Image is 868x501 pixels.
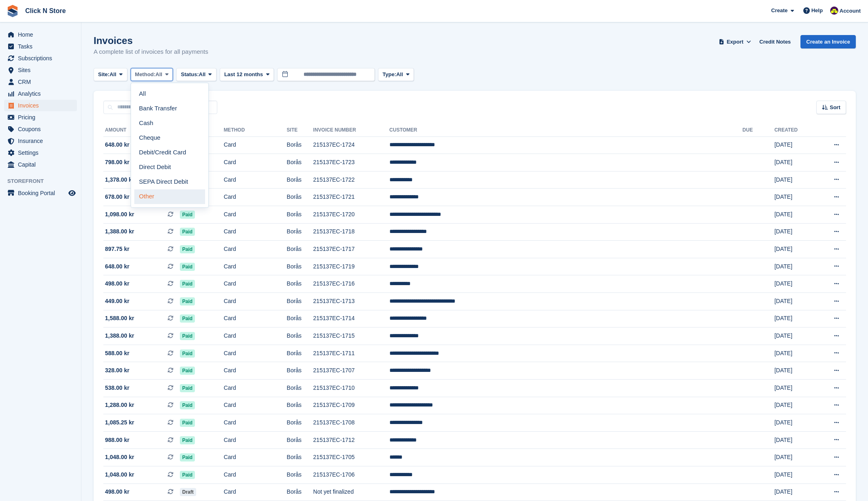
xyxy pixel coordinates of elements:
span: Paid [180,453,195,461]
span: Draft [180,488,196,496]
td: Card [224,154,287,171]
span: All [109,70,116,79]
td: [DATE] [774,154,816,171]
span: 648.00 kr [105,141,129,149]
td: 215137EC-1706 [313,466,389,483]
span: All [396,70,403,79]
span: Coupons [18,123,67,135]
button: Status: All [176,68,216,81]
td: [DATE] [774,258,816,275]
span: Status: [181,70,199,79]
span: 1,378.00 kr [105,176,134,184]
td: [DATE] [774,327,816,345]
td: Borås [287,362,313,380]
th: Due [743,124,774,137]
button: Type: All [378,68,414,81]
span: Paid [180,419,195,427]
button: Last 12 months [220,68,274,81]
td: 215137EC-1724 [313,136,389,154]
span: 538.00 kr [105,384,129,392]
span: 897.75 kr [105,245,129,253]
span: 1,388.00 kr [105,227,134,236]
span: Paid [180,211,195,219]
td: Card [224,206,287,224]
span: Type: [383,70,396,79]
a: Cheque [134,130,205,145]
a: All [134,86,205,101]
span: Paid [180,436,195,444]
td: [DATE] [774,189,816,206]
span: Paid [180,332,195,340]
a: Debit/Credit Card [134,145,205,160]
td: Borås [287,431,313,449]
td: 215137EC-1709 [313,397,389,414]
td: Borås [287,380,313,397]
td: Card [224,414,287,432]
td: [DATE] [774,362,816,380]
td: Borås [287,414,313,432]
span: Paid [180,297,195,305]
a: menu [4,187,77,199]
a: menu [4,53,77,64]
span: Paid [180,349,195,358]
span: Sort [830,103,840,112]
th: Created [774,124,816,137]
td: 215137EC-1710 [313,380,389,397]
td: [DATE] [774,293,816,310]
td: [DATE] [774,345,816,362]
a: Credit Notes [756,35,794,48]
span: Paid [180,228,195,236]
span: Create [771,7,787,15]
td: 215137EC-1705 [313,449,389,466]
span: Home [18,29,67,40]
span: 1,048.00 kr [105,470,134,479]
span: 1,048.00 kr [105,453,134,461]
span: CRM [18,76,67,88]
a: Click N Store [22,4,69,18]
span: 1,288.00 kr [105,401,134,409]
td: Card [224,189,287,206]
td: Card [224,345,287,362]
a: menu [4,41,77,52]
td: [DATE] [774,310,816,327]
span: 648.00 kr [105,262,129,271]
span: Sites [18,64,67,76]
a: menu [4,112,77,123]
span: Help [811,7,823,15]
td: [DATE] [774,241,816,258]
span: Paid [180,280,195,288]
th: Site [287,124,313,137]
span: Site: [98,70,109,79]
td: 215137EC-1714 [313,310,389,327]
td: Card [224,483,287,501]
td: 215137EC-1712 [313,431,389,449]
td: 215137EC-1722 [313,171,389,189]
span: Analytics [18,88,67,99]
p: A complete list of invoices for all payments [94,47,208,57]
td: 215137EC-1708 [313,414,389,432]
td: Borås [287,397,313,414]
td: Borås [287,258,313,275]
td: Borås [287,345,313,362]
span: Paid [180,263,195,271]
button: Site: All [94,68,127,81]
td: Borås [287,171,313,189]
span: 1,588.00 kr [105,314,134,323]
span: Insurance [18,135,67,147]
td: Card [224,171,287,189]
td: 215137EC-1711 [313,345,389,362]
td: [DATE] [774,171,816,189]
span: 449.00 kr [105,297,129,305]
td: Borås [287,154,313,171]
a: Other [134,189,205,204]
a: Cash [134,116,205,130]
a: Create an Invoice [800,35,856,48]
th: Invoice Number [313,124,389,137]
td: [DATE] [774,449,816,466]
td: Card [224,241,287,258]
td: 215137EC-1713 [313,293,389,310]
td: Borås [287,483,313,501]
td: Card [224,136,287,154]
td: [DATE] [774,483,816,501]
td: Borås [287,466,313,483]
